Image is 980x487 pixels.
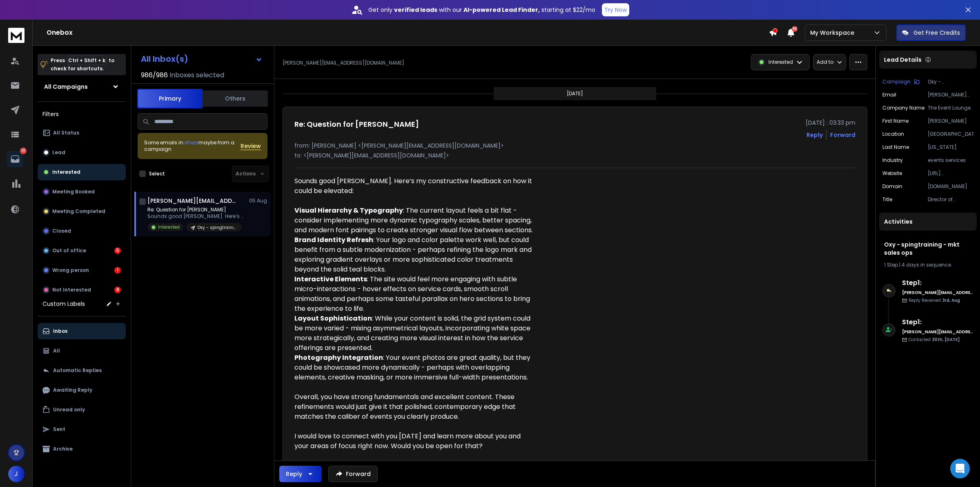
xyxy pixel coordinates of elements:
[882,131,904,137] p: location
[38,125,126,141] button: All Status
[884,262,972,268] div: |
[51,56,114,73] p: Press to check for shortcuts.
[38,242,126,259] button: Out of office5
[114,267,121,274] div: 1
[8,28,24,43] img: logo
[830,131,855,139] div: Forward
[928,92,973,98] p: [PERSON_NAME][EMAIL_ADDRESS][DOMAIN_NAME]
[198,224,237,231] p: Oxy - spingtraining - mkt sales ops
[52,287,91,293] p: Not Interested
[53,348,60,354] p: All
[294,392,533,422] div: Overall, you have strong fundamentals and excellent content. These refinements would just give it...
[909,337,960,343] p: Contacted
[38,203,126,220] button: Meeting Completed
[52,149,65,156] p: Lead
[463,6,540,14] strong: AI-powered Lead Finder,
[42,300,85,308] h3: Custom Labels
[567,90,583,97] p: [DATE]
[38,362,126,379] button: Automatic Replies
[768,59,793,65] p: Interested
[279,466,322,482] button: Reply
[147,197,237,205] h1: [PERSON_NAME][EMAIL_ADDRESS][DOMAIN_NAME]
[806,131,823,139] button: Reply
[52,189,95,195] p: Meeting Booked
[52,208,105,215] p: Meeting Completed
[928,79,973,85] p: Oxy - spingtraining - mkt sales ops
[52,169,80,175] p: Interested
[141,55,188,63] h1: All Inbox(s)
[294,235,373,245] strong: Brand Identity Refresh
[882,196,892,203] p: title
[884,56,922,64] p: Lead Details
[294,119,419,130] h1: Re: Question for [PERSON_NAME]
[882,144,909,150] p: Last Name
[147,206,245,213] p: Re: Question for [PERSON_NAME]
[249,197,267,204] p: 05 Aug
[38,421,126,438] button: Sent
[882,118,909,124] p: First Name
[53,130,79,136] p: All Status
[902,329,973,335] h6: [PERSON_NAME][EMAIL_ADDRESS][DOMAIN_NAME]
[294,206,533,235] li: : The current layout feels a bit flat - consider implementing more dynamic typography scales, bet...
[20,148,27,154] p: 14
[902,317,973,327] h6: Step 1 :
[328,466,378,482] button: Forward
[52,267,89,274] p: Wrong person
[38,108,126,120] h3: Filters
[38,282,126,298] button: Not Interested8
[294,353,383,362] strong: Photography Integration
[928,118,973,124] p: [PERSON_NAME]
[38,343,126,359] button: All
[53,367,102,374] p: Automatic Replies
[38,223,126,239] button: Closed
[932,337,960,343] span: 30th, [DATE]
[52,247,86,254] p: Out of office
[882,183,902,190] p: domain
[882,92,896,98] p: Email
[810,29,857,37] p: My Workspace
[38,382,126,398] button: Awaiting Reply
[928,144,973,150] p: [US_STATE]
[294,431,533,451] div: I would love to connect with you [DATE] and learn more about you and your areas of focus right no...
[241,142,261,150] span: Review
[8,466,24,482] span: J
[7,151,23,167] a: 14
[896,25,966,41] button: Get Free Credits
[44,83,88,91] h1: All Campaigns
[294,353,533,382] li: : Your event photos are great quality, but they could be showcased more dynamically - perhaps wit...
[38,402,126,418] button: Unread only
[137,89,203,108] button: Primary
[902,261,951,268] span: 4 days in sequence
[604,6,627,14] p: Try Now
[294,314,372,323] strong: Layout Sophistication
[38,79,126,95] button: All Campaigns
[53,387,92,393] p: Awaiting Reply
[67,56,107,65] span: Ctrl + Shift + k
[368,6,595,14] p: Get only with our starting at $22/mo
[294,314,533,353] li: : While your content is solid, the grid system could be more varied - mixing asymmetrical layouts...
[53,406,85,413] p: Unread only
[294,141,855,150] p: from: [PERSON_NAME] <[PERSON_NAME][EMAIL_ADDRESS][DOMAIN_NAME]>
[53,328,67,334] p: Inbox
[47,28,769,38] h1: Onebox
[902,278,973,288] h6: Step 1 :
[38,441,126,457] button: Archive
[149,171,165,177] label: Select
[38,184,126,200] button: Meeting Booked
[294,235,533,274] li: : Your logo and color palette work well, but could benefit from a subtle modernization - perhaps ...
[792,26,797,32] span: 50
[950,459,970,478] div: Open Intercom Messenger
[53,426,65,433] p: Sent
[114,287,121,293] div: 8
[283,60,404,66] p: [PERSON_NAME][EMAIL_ADDRESS][DOMAIN_NAME]
[909,297,960,303] p: Reply Received
[882,170,902,177] p: website
[882,79,911,85] p: Campaign
[928,183,973,190] p: [DOMAIN_NAME]
[882,157,903,164] p: industry
[882,105,924,111] p: Company Name
[602,3,629,16] button: Try Now
[884,261,898,268] span: 1 Step
[928,157,973,164] p: events services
